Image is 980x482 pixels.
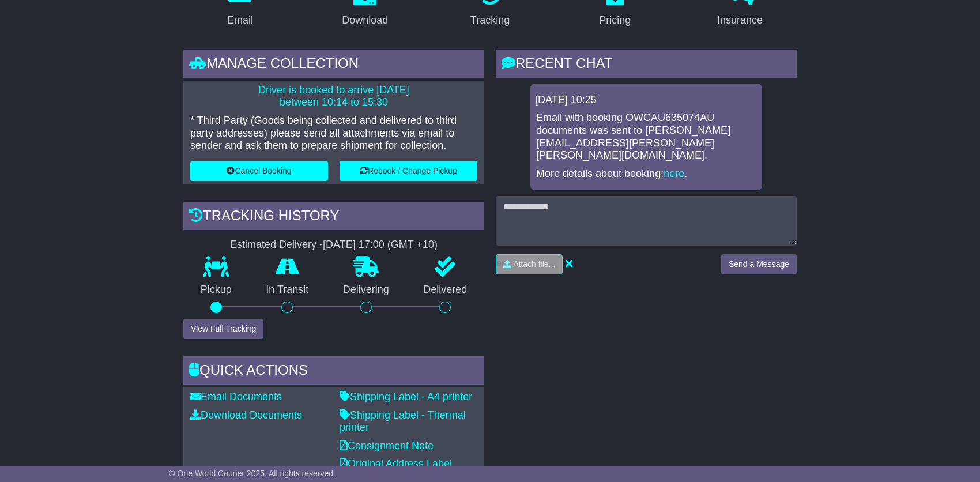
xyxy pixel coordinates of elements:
p: Email with booking OWCAU635074AU documents was sent to [PERSON_NAME][EMAIL_ADDRESS][PERSON_NAME][... [536,112,756,161]
p: In Transit [249,284,326,296]
p: Delivering [326,284,406,296]
button: Send a Message [721,254,797,274]
div: Insurance [717,13,763,28]
a: Download Documents [190,409,302,421]
p: Delivered [406,284,485,296]
div: Estimated Delivery - [183,239,484,251]
a: Shipping Label - A4 printer [340,391,472,402]
button: Rebook / Change Pickup [340,161,477,181]
div: Quick Actions [183,356,484,387]
a: Email Documents [190,391,282,402]
div: Email [227,13,253,28]
div: [DATE] 10:25 [535,94,757,107]
div: Tracking history [183,202,484,233]
div: Manage collection [183,50,484,81]
div: Download [342,13,388,28]
a: Consignment Note [340,440,434,451]
p: Pickup [183,284,249,296]
p: Driver is booked to arrive [DATE] between 10:14 to 15:30 [190,84,477,109]
button: Cancel Booking [190,161,328,181]
a: here [664,168,684,179]
p: * Third Party (Goods being collected and delivered to third party addresses) please send all atta... [190,115,477,152]
div: Tracking [470,13,510,28]
div: [DATE] 17:00 (GMT +10) [323,239,438,251]
p: More details about booking: . [536,168,756,180]
div: Pricing [599,13,631,28]
span: © One World Courier 2025. All rights reserved. [169,469,336,478]
button: View Full Tracking [183,319,263,339]
div: RECENT CHAT [496,50,797,81]
a: Shipping Label - Thermal printer [340,409,466,434]
a: Original Address Label [340,458,452,469]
